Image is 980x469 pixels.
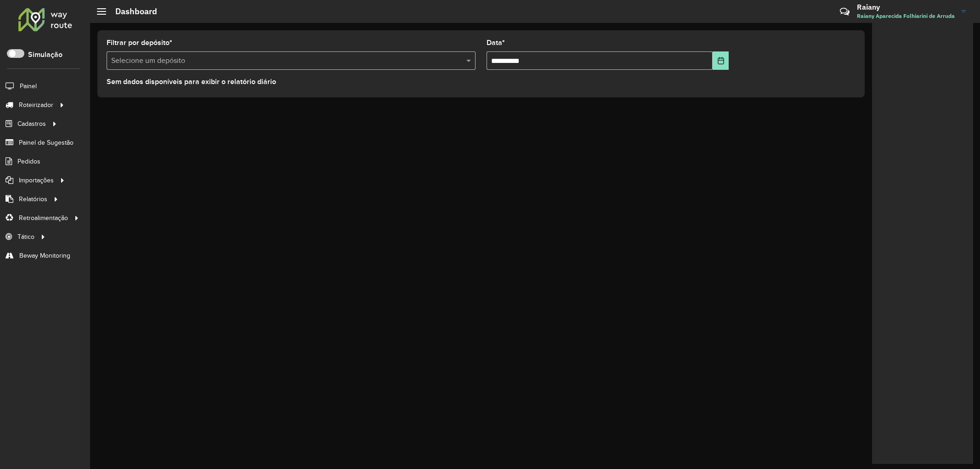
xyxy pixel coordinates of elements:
label: Simulação [28,49,62,60]
span: Roteirizador [19,100,53,110]
h3: Raiany [857,3,955,11]
label: Data [487,37,505,48]
span: Cadastros [17,119,46,129]
label: Filtrar por depósito [107,37,172,48]
span: Beway Monitoring [19,251,70,260]
span: Relatórios [19,194,47,204]
span: Tático [17,232,34,242]
span: Pedidos [17,157,40,166]
a: Contato Rápido [835,2,855,22]
span: Importações [19,175,54,185]
button: Choose Date [713,51,729,70]
span: Painel de Sugestão [19,138,74,147]
span: Raiany Aparecida Folhiarini de Arruda [857,12,955,20]
span: Painel [20,81,37,91]
label: Sem dados disponíveis para exibir o relatório diário [107,76,276,87]
span: Retroalimentação [19,213,68,223]
h2: Dashboard [106,6,157,17]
